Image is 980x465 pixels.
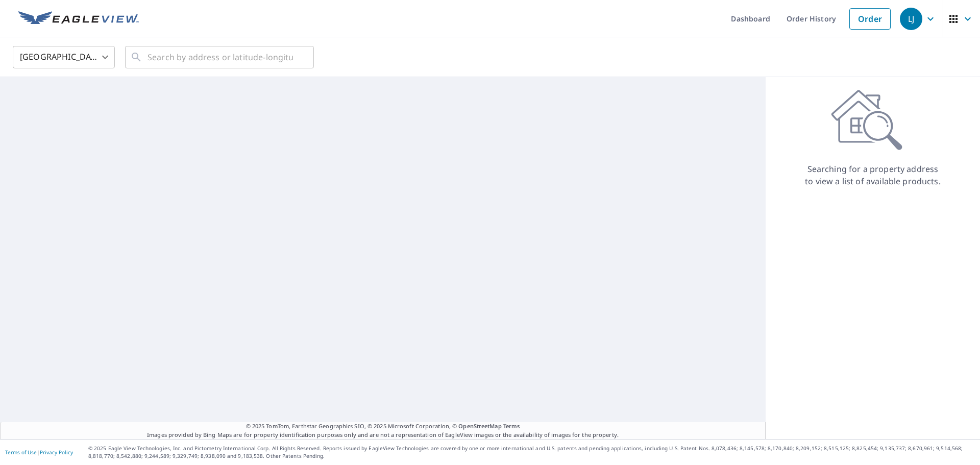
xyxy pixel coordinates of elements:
[5,449,73,455] p: |
[13,43,115,71] div: [GEOGRAPHIC_DATA]
[458,422,501,430] a: OpenStreetMap
[849,8,891,30] a: Order
[88,445,975,460] p: © 2025 Eagle View Technologies, Inc. and Pictometry International Corp. All Rights Reserved. Repo...
[503,422,520,430] a: Terms
[900,8,922,30] div: LJ
[40,449,73,456] a: Privacy Policy
[246,422,520,431] span: © 2025 TomTom, Earthstar Geographics SIO, © 2025 Microsoft Corporation, ©
[18,11,139,27] img: EV Logo
[5,449,37,456] a: Terms of Use
[804,163,941,187] p: Searching for a property address to view a list of available products.
[148,43,293,71] input: Search by address or latitude-longitude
